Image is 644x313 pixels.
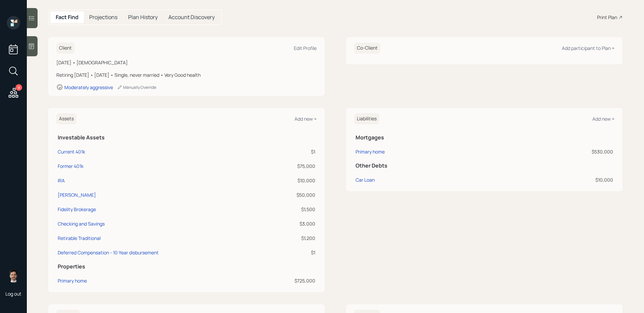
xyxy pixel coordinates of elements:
[58,148,85,155] div: Current 401k
[58,134,315,141] h5: Investable Assets
[270,277,315,284] div: $725,000
[354,113,379,124] h6: Liabilities
[270,191,315,198] div: $50,000
[356,148,385,155] div: Primary home
[15,84,22,91] div: 9
[270,235,315,242] div: $1,200
[168,14,215,20] h5: Account Discovery
[354,43,380,54] h6: Co-Client
[592,116,614,122] div: Add new +
[270,249,315,256] div: $1
[356,134,613,141] h5: Mortgages
[56,71,317,78] div: Retiring [DATE] • [DATE] • Single, never married • Very Good health
[270,148,315,155] div: $1
[58,191,96,198] div: [PERSON_NAME]
[89,14,117,20] h5: Projections
[56,59,317,66] div: [DATE] • [DEMOGRAPHIC_DATA]
[356,176,375,183] div: Car Loan
[5,291,21,297] div: Log out
[56,113,76,124] h6: Assets
[58,277,87,284] div: Primary home
[270,163,315,170] div: $75,000
[294,116,317,122] div: Add new +
[58,206,96,213] div: Fidelity Brokerage
[56,14,78,20] h5: Fact Find
[58,235,101,242] div: Retirable Traditional
[117,84,156,90] div: Manually Override
[503,148,613,155] div: $530,000
[7,269,20,283] img: jonah-coleman-headshot.png
[270,220,315,227] div: $3,000
[64,84,113,90] div: Moderately aggressive
[597,14,617,21] div: Print Plan
[270,177,315,184] div: $10,000
[58,177,65,184] div: IRA
[58,249,159,256] div: Deferred Compensation - 10 Year disbursement
[356,163,613,169] h5: Other Debts
[128,14,158,20] h5: Plan History
[58,220,105,227] div: Checking and Savings
[503,176,613,183] div: $10,000
[294,45,317,51] div: Edit Profile
[56,43,74,54] h6: Client
[562,45,614,51] div: Add participant to Plan +
[58,163,84,170] div: Former 401k
[270,206,315,213] div: $1,500
[58,263,315,270] h5: Properties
